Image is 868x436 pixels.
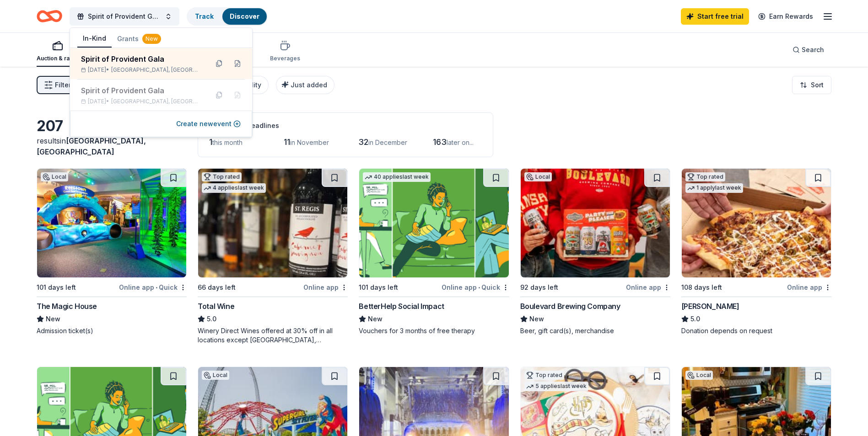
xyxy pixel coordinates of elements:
div: Beer, gift card(s), merchandise [520,326,670,335]
div: Local [524,172,552,181]
div: Local [202,371,229,380]
div: [DATE] • [81,98,201,105]
button: Auction & raffle [37,37,78,67]
div: 92 days left [520,282,558,293]
span: 163 [433,137,447,147]
span: [GEOGRAPHIC_DATA], [GEOGRAPHIC_DATA] [111,98,201,105]
span: 32 [358,137,368,147]
a: Image for BetterHelp Social Impact40 applieslast week101 days leftOnline app•QuickBetterHelp Soci... [359,168,509,335]
button: Grants [112,31,167,47]
span: Search [802,44,824,55]
a: Home [37,5,62,27]
span: New [46,314,60,324]
span: 5.0 [207,314,216,324]
button: Beverages [270,37,300,67]
button: Sort [792,76,831,94]
a: Track [195,12,213,20]
div: New [142,34,161,44]
div: 101 days left [359,282,398,293]
div: 40 applies last week [363,172,431,182]
span: in December [368,138,407,146]
div: Online app Quick [119,282,187,293]
div: Top rated [202,172,242,181]
a: Image for Boulevard Brewing CompanyLocal92 days leftOnline appBoulevard Brewing CompanyNewBeer, g... [520,168,670,335]
div: Local [41,172,68,181]
span: New [368,314,383,324]
span: in November [290,138,329,146]
a: Image for The Magic HouseLocal101 days leftOnline app•QuickThe Magic HouseNewAdmission ticket(s) [37,168,187,335]
div: Donation depends on request [681,326,831,335]
span: Filter [55,80,71,90]
div: 66 days left [198,282,236,293]
div: Top rated [685,172,725,181]
a: Discover [230,12,259,20]
img: Image for Total Wine [198,169,347,277]
div: Local [685,371,713,380]
a: Start free trial [681,8,749,25]
a: Earn Rewards [753,8,819,25]
div: Application deadlines [209,120,482,131]
button: Create newevent [176,118,241,129]
span: later on... [447,138,474,146]
span: this month [212,138,243,146]
span: 1 [209,137,212,147]
div: Online app [787,282,831,293]
button: TrackDiscover [187,7,268,26]
div: Online app [303,282,348,293]
div: BetterHelp Social Impact [359,301,444,312]
button: Spirit of Provident Gala [70,7,179,26]
div: 5 applies last week [524,382,588,391]
div: Admission ticket(s) [37,326,187,335]
img: Image for The Magic House [37,169,186,277]
span: New [529,314,544,324]
span: Sort [811,80,824,90]
span: Spirit of Provident Gala [88,11,161,22]
a: Image for Casey'sTop rated1 applylast week108 days leftOnline app[PERSON_NAME]5.0Donation depends... [681,168,831,335]
div: 4 applies last week [202,183,266,193]
div: 101 days left [37,282,76,293]
div: Top rated [524,371,564,380]
div: Boulevard Brewing Company [520,301,620,312]
div: Spirit of Provident Gala [81,53,201,64]
div: Beverages [270,55,300,62]
div: Total Wine [198,301,234,312]
div: Auction & raffle [37,55,78,62]
div: The Magic House [37,301,97,312]
div: Winery Direct Wines offered at 30% off in all locations except [GEOGRAPHIC_DATA], [GEOGRAPHIC_DAT... [198,326,348,345]
span: • [156,284,157,291]
div: 1 apply last week [685,183,743,193]
div: 207 [37,117,187,135]
div: [PERSON_NAME] [681,301,739,312]
div: 108 days left [681,282,722,293]
img: Image for Boulevard Brewing Company [521,169,670,277]
span: • [478,284,480,291]
div: results [37,135,187,157]
div: Online app [626,282,670,293]
button: Filter2 [37,76,78,94]
span: [GEOGRAPHIC_DATA], [GEOGRAPHIC_DATA] [111,66,201,74]
img: Image for Casey's [682,169,831,277]
div: [DATE] • [81,66,201,74]
img: Image for BetterHelp Social Impact [359,169,508,277]
span: 5.0 [690,314,700,324]
div: Vouchers for 3 months of free therapy [359,326,509,335]
span: 11 [284,137,290,147]
button: Search [785,41,831,59]
span: Just added [291,81,327,89]
div: Online app Quick [442,282,509,293]
div: Spirit of Provident Gala [81,85,201,96]
button: In-Kind [77,30,112,48]
button: Just added [276,76,334,94]
a: Image for Total WineTop rated4 applieslast week66 days leftOnline appTotal Wine5.0Winery Direct W... [198,168,348,345]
